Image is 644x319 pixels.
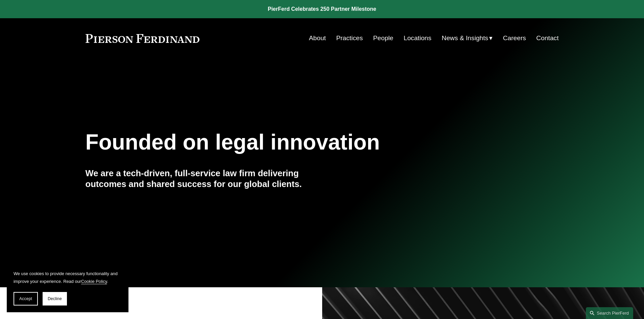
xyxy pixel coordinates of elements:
[86,130,480,155] h1: Founded on legal innovation
[14,270,122,285] p: We use cookies to provide necessary functionality and improve your experience. Read our .
[19,296,32,301] span: Accept
[404,32,431,45] a: Locations
[309,32,326,45] a: About
[373,32,393,45] a: People
[442,32,493,45] a: folder dropdown
[43,292,67,305] button: Decline
[48,296,62,301] span: Decline
[7,263,128,312] section: Cookie banner
[442,32,488,44] span: News & Insights
[503,32,526,45] a: Careers
[81,279,107,284] a: Cookie Policy
[536,32,558,45] a: Contact
[336,32,363,45] a: Practices
[14,292,38,305] button: Accept
[586,307,633,319] a: Search this site
[86,168,322,190] h4: We are a tech-driven, full-service law firm delivering outcomes and shared success for our global...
